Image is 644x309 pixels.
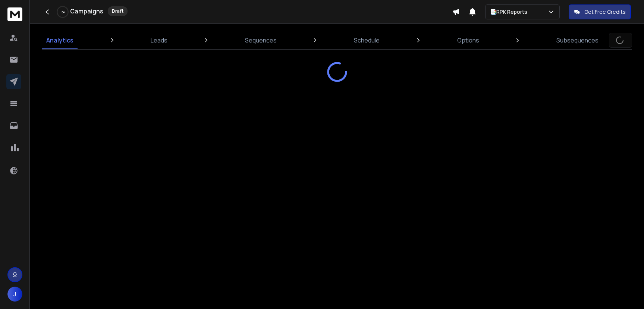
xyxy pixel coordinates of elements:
h1: Campaigns [70,7,103,16]
p: 0 % [61,10,65,14]
p: Subsequences [556,36,599,45]
button: J [7,287,22,302]
a: Leads [146,31,172,49]
a: Schedule [349,31,384,49]
p: Get Free Credits [584,8,626,16]
p: Sequences [245,36,277,45]
div: Draft [108,6,128,16]
a: Options [453,31,484,49]
p: Options [457,36,479,45]
button: Get Free Credits [569,4,631,19]
p: Leads [151,36,167,45]
p: Schedule [354,36,380,45]
a: Subsequences [552,31,603,49]
a: Sequences [241,31,281,49]
a: Analytics [42,31,78,49]
p: Analytics [46,36,73,45]
p: 📑RPK Reports [490,8,530,16]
